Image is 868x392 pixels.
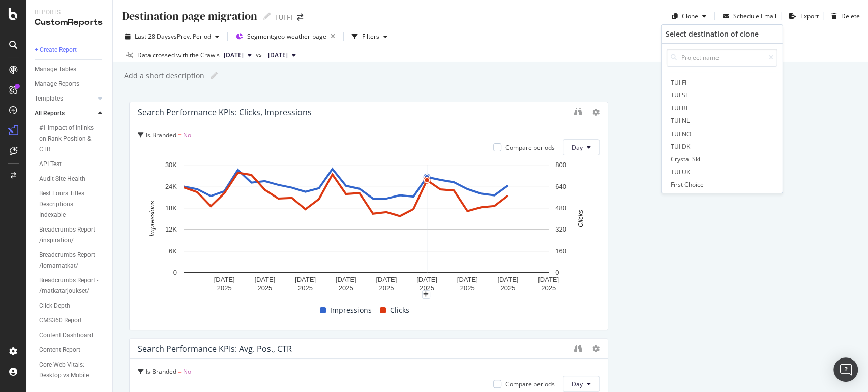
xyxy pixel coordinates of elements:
span: Day [572,143,583,152]
svg: A chart. [138,159,594,295]
span: First Choice [669,179,775,190]
div: API Test [39,159,62,170]
div: Search Performance KPIs: Clicks, Impressions [138,107,312,117]
input: Project name [667,49,777,67]
span: TUI DK [669,141,775,152]
text: 2025 [500,284,515,292]
div: Audit Site Health [39,174,85,184]
button: Export [785,8,819,24]
text: 320 [555,225,566,233]
a: Manage Tables [35,64,105,75]
div: TUI FI [275,12,293,22]
div: Core Web Vitals: Desktop vs Mobile [39,360,99,381]
div: Filters [362,32,379,41]
div: Breadcrumbs Report - /inspiration/ [39,224,99,246]
a: Best Fours Titles Descriptions Indexable [39,188,105,220]
a: API Test [39,159,105,170]
a: Templates [35,93,95,104]
div: Breadcrumbs Report - /matkatarjoukset/ [39,275,100,297]
text: 2025 [298,284,313,292]
span: = [178,130,182,139]
div: Compare periods [505,380,555,388]
a: CMS360 Report [39,315,105,326]
div: Open Intercom Messenger [833,357,858,382]
div: Data crossed with the Crawls [137,51,220,60]
span: TUI SE [669,90,775,101]
a: #1 Impact of Inlinks on Rank Position & CTR [39,123,105,155]
text: [DATE] [214,276,235,283]
div: Best Fours Titles Descriptions Indexable [39,188,100,220]
text: Clicks [577,210,584,227]
text: [DATE] [376,276,397,283]
text: [DATE] [336,276,356,283]
a: Content Report [39,345,105,355]
text: 2025 [420,284,434,292]
div: Templates [35,93,63,104]
div: Breadcrumbs Report - /lomamatkat/ [39,250,99,271]
div: Delete [841,12,860,20]
a: Audit Site Health [39,174,105,184]
span: Day [572,380,583,388]
span: vs Prev. Period [171,32,211,41]
button: Day [563,376,600,392]
span: No [183,130,191,139]
i: Edit report name [211,72,218,79]
div: #1 Impact of Inlinks on Rank Position & CTR [39,123,100,155]
div: Destination page migration [121,8,257,24]
div: Manage Tables [35,64,76,75]
button: Segment:geo-weather-page [232,28,339,45]
button: Delete [827,8,860,24]
span: 2025 Sep. 16th [224,51,244,60]
text: 6K [169,247,177,255]
text: [DATE] [538,276,559,283]
span: Segment: geo-weather-page [247,32,326,41]
text: [DATE] [457,276,478,283]
a: Core Web Vitals: Desktop vs Mobile [39,360,105,381]
div: Schedule Email [733,12,776,20]
div: binoculars [574,108,582,116]
text: [DATE] [295,276,316,283]
span: Impressions [330,304,372,316]
a: Click Depth [39,301,105,311]
text: 2025 [339,284,353,292]
text: [DATE] [497,276,518,283]
a: Breadcrumbs Report - /matkatarjoukset/ [39,275,105,297]
span: 2025 Aug. 12th [268,51,288,60]
text: 2025 [217,284,232,292]
div: Manage Reports [35,79,79,89]
div: Search Performance KPIs: Avg. Pos., CTR [138,344,292,354]
text: 2025 [257,284,272,292]
div: Content Dashboard [39,330,93,341]
text: Impressions [148,201,156,237]
div: Compare periods [505,143,555,152]
a: Manage Reports [35,79,105,89]
div: Add a short description [123,71,204,81]
div: Clone [682,12,698,20]
div: CustomReports [35,17,104,28]
span: TUI BE [669,103,775,113]
text: 800 [555,161,566,169]
div: CMS360 Report [39,315,82,326]
text: 160 [555,247,566,255]
i: Edit report name [263,13,271,20]
div: plus [422,290,430,299]
span: TUI NO [669,128,775,139]
div: All Reports [35,108,65,119]
div: + Create Report [35,45,77,55]
a: Breadcrumbs Report - /lomamatkat/ [39,250,105,271]
text: 30K [165,161,177,169]
text: 2025 [460,284,475,292]
a: + Create Report [35,45,105,55]
div: Export [800,12,819,20]
div: Select destination of clone [662,25,783,43]
span: TUI NL [669,115,775,126]
span: Crystal Ski [669,154,775,165]
div: Content Report [39,345,80,355]
button: Last 28 DaysvsPrev. Period [121,28,223,45]
span: Clicks [390,304,409,316]
text: 2025 [379,284,394,292]
div: Reports [35,8,104,17]
span: TUI FI [669,77,775,88]
button: Clone [668,8,710,24]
